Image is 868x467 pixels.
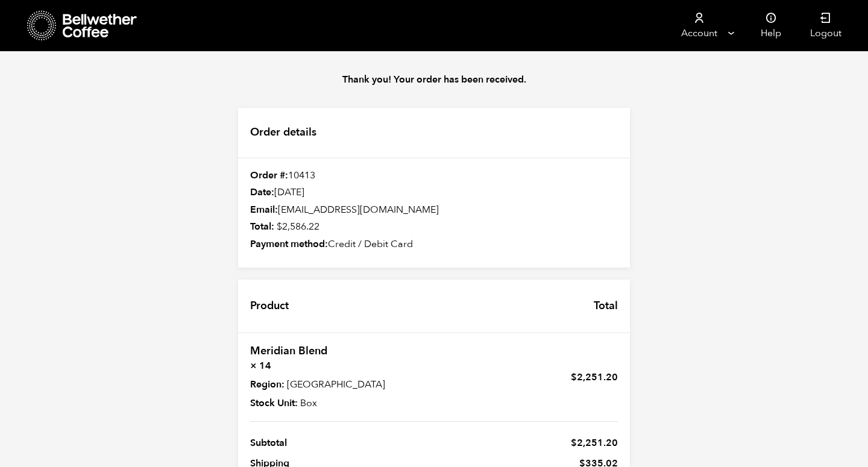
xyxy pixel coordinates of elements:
p: [GEOGRAPHIC_DATA] [250,377,427,392]
bdi: 2,586.22 [277,220,319,233]
strong: Payment method: [250,237,328,251]
strong: × 14 [250,359,427,373]
div: 10413 [238,169,630,183]
div: [EMAIL_ADDRESS][DOMAIN_NAME] [238,204,630,217]
p: Box [250,396,427,410]
strong: Date: [250,186,274,199]
div: Credit / Debit Card [238,238,630,251]
strong: Order #: [250,169,288,182]
th: Product [238,280,301,332]
th: Subtotal [250,433,434,453]
span: 2,251.20 [571,436,618,450]
span: $ [571,436,577,450]
bdi: 2,251.20 [571,371,618,384]
strong: Region: [250,377,285,392]
span: $ [277,220,282,233]
span: $ [571,371,577,384]
strong: Total: [250,220,274,233]
p: Thank you! Your order has been received. [226,72,642,87]
strong: Email: [250,203,278,216]
th: Total [582,280,630,332]
strong: Stock Unit: [250,396,298,410]
h2: Order details [238,108,630,158]
div: [DATE] [238,186,630,199]
a: Meridian Blend [250,343,327,359]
